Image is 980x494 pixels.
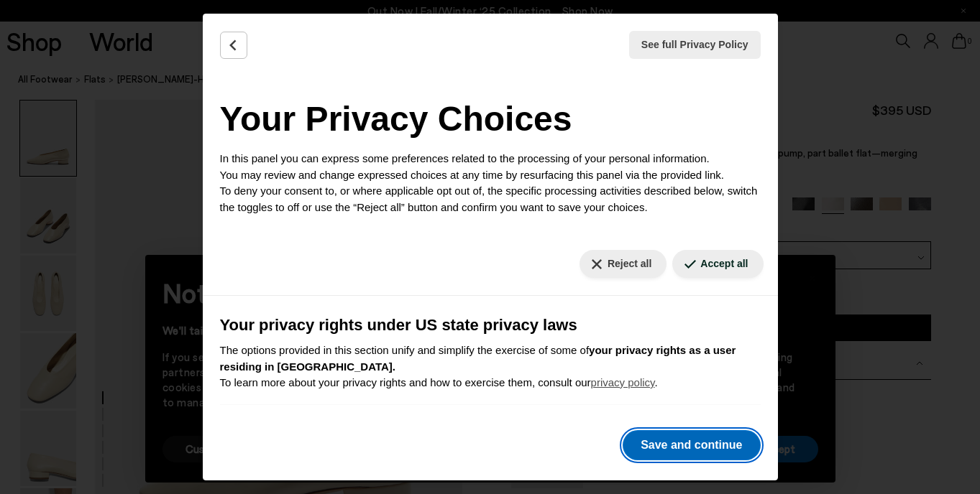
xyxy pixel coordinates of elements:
[672,250,763,278] button: Accept all
[641,37,748,52] span: See full Privacy Policy
[580,250,667,278] button: Reject all
[591,376,655,388] a: privacy policy
[220,344,736,373] b: your privacy rights as a user residing in [GEOGRAPHIC_DATA].
[220,32,247,59] button: Back
[220,151,761,215] p: In this panel you can express some preferences related to the processing of your personal informa...
[629,31,761,59] button: See full Privacy Policy
[220,313,761,337] h3: Your privacy rights under US state privacy laws
[623,430,760,460] button: Save and continue
[220,342,761,391] p: The options provided in this section unify and simplify the exercise of some of To learn more abo...
[220,93,761,145] h2: Your Privacy Choices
